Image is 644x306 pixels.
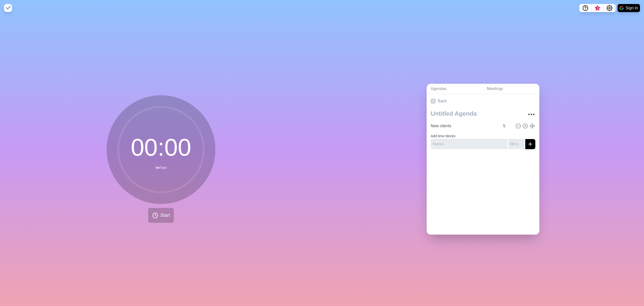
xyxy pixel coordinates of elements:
button: What’s new [591,4,603,12]
button: More [526,109,536,119]
input: Mins [501,121,513,131]
span: 3 [595,6,599,10]
input: Name [431,139,507,149]
button: Help [579,4,591,12]
input: Mins [508,139,524,149]
input: Name [429,121,500,131]
button: Settings [603,4,616,12]
a: Meetings [483,84,539,94]
button: Sign in [618,4,640,12]
span: Start [160,212,170,219]
label: Add time blocks [431,134,456,138]
a: Agendas [427,84,483,94]
button: Start [148,208,174,223]
img: timeblocks logo [4,4,12,12]
a: Back [427,94,539,108]
img: google logo [620,6,624,10]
